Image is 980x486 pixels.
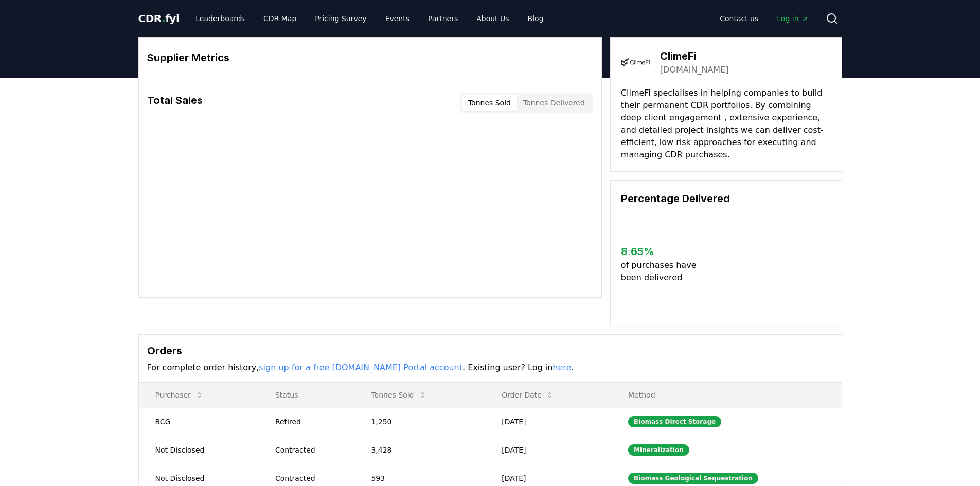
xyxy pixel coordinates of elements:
[520,9,552,28] a: Blog
[420,9,466,28] a: Partners
[769,9,817,28] a: Log in
[660,64,729,76] a: [DOMAIN_NAME]
[275,445,347,455] div: Contracted
[275,473,347,483] div: Contracted
[468,9,517,28] a: About Us
[660,48,729,64] h3: ClimeFi
[147,343,833,358] h3: Orders
[377,9,418,28] a: Events
[147,385,211,405] button: Purchaser
[485,407,612,436] td: [DATE]
[363,385,434,405] button: Tonnes Sold
[354,436,485,464] td: 3,428
[621,244,705,259] h3: 8.65 %
[147,50,593,65] h3: Supplier Metrics
[711,9,767,28] a: Contact us
[255,9,305,28] a: CDR Map
[553,363,571,372] a: here
[493,385,562,405] button: Order Date
[621,48,650,77] img: ClimeFi-logo
[621,259,705,284] p: of purchases have been delivered
[187,9,551,28] nav: Main
[354,407,485,436] td: 1,250
[628,473,758,484] div: Biomass Geological Sequestration
[259,363,462,372] a: sign up for a free [DOMAIN_NAME] Portal account
[162,12,165,25] span: .
[187,9,253,28] a: Leaderboards
[147,93,203,113] h3: Total Sales
[777,13,809,24] span: Log in
[620,390,833,400] p: Method
[147,362,833,374] p: For complete order history, . Existing user? Log in .
[139,436,259,464] td: Not Disclosed
[621,87,831,161] p: ClimeFi specialises in helping companies to build their permanent CDR portfolios. By combining de...
[139,407,259,436] td: BCG
[307,9,375,28] a: Pricing Survey
[485,436,612,464] td: [DATE]
[275,417,347,427] div: Retired
[711,9,817,28] nav: Main
[138,12,180,25] span: CDR fyi
[462,95,517,111] button: Tonnes Sold
[628,416,721,427] div: Biomass Direct Storage
[517,95,591,111] button: Tonnes Delivered
[628,444,689,456] div: Mineralization
[267,390,347,400] p: Status
[621,191,831,206] h3: Percentage Delivered
[138,11,180,26] a: CDR.fyi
